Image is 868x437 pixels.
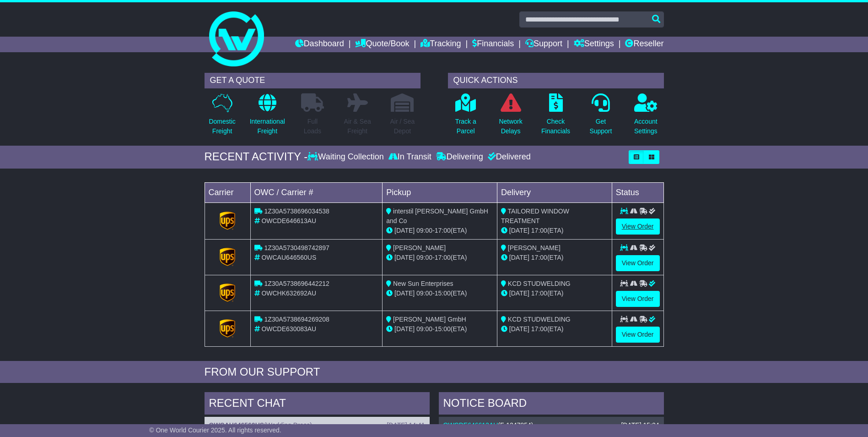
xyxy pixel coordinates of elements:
span: [DATE] [509,254,529,261]
div: GET A QUOTE [205,73,421,88]
div: QUICK ACTIONS [448,73,664,88]
span: Wedding Dress [266,421,310,429]
span: 09:00 [416,227,432,234]
span: [DATE] [509,290,529,297]
a: Support [525,37,562,52]
span: OWCDE630083AU [261,325,316,333]
p: Full Loads [301,117,324,136]
a: Quote/Book [355,37,409,52]
td: OWC / Carrier # [250,182,383,202]
span: [PERSON_NAME] [508,244,561,251]
span: 17:00 [531,254,547,261]
span: [DATE] [509,325,529,333]
span: 17:00 [435,254,451,261]
td: Status [612,182,663,202]
a: NetworkDelays [498,93,523,141]
a: InternationalFreight [249,93,286,141]
span: [DATE] [394,290,415,297]
span: [PERSON_NAME] GmbH [393,316,466,323]
p: Check Financials [541,117,570,136]
a: Financials [472,37,514,52]
p: Get Support [589,117,612,136]
div: - (ETA) [386,289,493,298]
a: AccountSettings [634,93,658,141]
span: New Sun Enterprises [393,280,453,287]
div: [DATE] 14:41 [387,421,425,429]
span: [DATE] [394,254,415,261]
span: 1Z30A5738694269208 [264,316,329,323]
div: In Transit [386,152,434,162]
span: 15:00 [435,325,451,333]
p: Air & Sea Freight [344,117,371,136]
a: View Order [616,255,660,271]
p: Air / Sea Depot [390,117,415,136]
a: Track aParcel [455,93,477,141]
span: 15:00 [435,290,451,297]
div: ( ) [443,421,659,429]
a: OWCAU646560US [209,421,264,429]
div: - (ETA) [386,253,493,262]
span: 09:00 [416,254,432,261]
p: International Freight [250,117,285,136]
div: (ETA) [501,226,608,235]
span: TAILORED WINDOW TREATMENT [501,208,569,224]
div: - (ETA) [386,324,493,334]
div: Delivered [485,152,531,162]
div: RECENT CHAT [205,392,430,417]
span: 17:00 [531,290,547,297]
span: OWCHK632692AU [261,290,316,297]
span: interstil [PERSON_NAME] GmbH and Co [386,208,488,224]
td: Carrier [205,182,250,202]
span: 09:00 [416,325,432,333]
span: OWCAU646560US [261,254,316,261]
span: 17:00 [435,227,451,234]
img: GetCarrierServiceLogo [220,284,235,302]
span: KCD STUDWELDING [508,316,571,323]
div: Waiting Collection [307,152,386,162]
a: View Order [616,218,660,235]
span: © One World Courier 2025. All rights reserved. [149,426,281,434]
div: FROM OUR SUPPORT [205,366,664,379]
div: (ETA) [501,253,608,262]
div: [DATE] 15:24 [621,421,659,429]
span: [DATE] [509,227,529,234]
div: Delivering [434,152,485,162]
td: Delivery [497,182,612,202]
a: DomesticFreight [208,93,236,141]
div: (ETA) [501,324,608,334]
div: - (ETA) [386,226,493,235]
span: F-1247854 [500,421,531,429]
a: View Order [616,327,660,343]
a: GetSupport [589,93,612,141]
div: RECENT ACTIVITY - [205,150,308,164]
span: 1Z30A5738696034538 [264,208,329,215]
div: NOTICE BOARD [439,392,664,417]
span: [DATE] [394,227,415,234]
a: OWCDE646613AU [443,421,498,429]
a: Settings [574,37,614,52]
a: Dashboard [295,37,344,52]
p: Network Delays [499,117,522,136]
img: GetCarrierServiceLogo [220,212,235,230]
a: Tracking [421,37,461,52]
a: Reseller [625,37,663,52]
span: 1Z30A5738696442212 [264,280,329,287]
img: GetCarrierServiceLogo [220,319,235,338]
span: KCD STUDWELDING [508,280,571,287]
p: Track a Parcel [455,117,476,136]
span: 1Z30A5730498742897 [264,244,329,251]
div: (ETA) [501,289,608,298]
div: ( ) [209,421,425,429]
p: Account Settings [634,117,658,136]
span: OWCDE646613AU [261,217,316,224]
span: 09:00 [416,290,432,297]
td: Pickup [383,182,497,202]
span: [DATE] [394,325,415,333]
a: CheckFinancials [541,93,571,141]
a: View Order [616,291,660,307]
span: 17:00 [531,325,547,333]
p: Domestic Freight [209,117,235,136]
img: GetCarrierServiceLogo [220,248,235,266]
span: [PERSON_NAME] [393,244,446,251]
span: 17:00 [531,227,547,234]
